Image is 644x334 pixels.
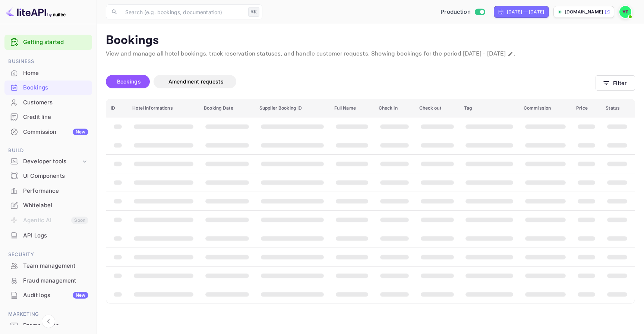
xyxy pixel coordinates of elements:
[23,38,88,47] a: Getting started
[4,81,92,94] a: Bookings
[4,66,92,80] a: Home
[23,201,88,210] div: Whitelabel
[374,99,415,117] th: Check in
[441,8,471,16] span: Production
[4,288,92,303] div: Audit logsNew
[4,35,92,50] div: Getting started
[4,198,92,213] div: Whitelabel
[4,274,92,288] div: Fraud management
[23,321,88,330] div: Promo codes
[23,172,88,180] div: UI Components
[438,8,488,16] div: Switch to Sandbox mode
[4,169,92,183] div: UI Components
[73,129,88,135] div: New
[121,4,245,19] input: Search (e.g. bookings, documentation)
[106,99,128,117] th: ID
[4,288,92,302] a: Audit logsNew
[4,198,92,212] a: Whitelabel
[4,274,92,287] a: Fraud management
[248,7,259,17] div: ⌘K
[519,99,572,117] th: Commission
[4,259,92,273] div: Team management
[23,157,81,166] div: Developer tools
[23,69,88,78] div: Home
[255,99,330,117] th: Supplier Booking ID
[415,99,460,117] th: Check out
[23,187,88,195] div: Performance
[73,292,88,299] div: New
[106,99,635,303] table: booking table
[507,9,544,15] div: [DATE] — [DATE]
[117,78,141,85] span: Bookings
[23,277,88,285] div: Fraud management
[4,125,92,139] a: CommissionNew
[23,98,88,107] div: Customers
[4,229,92,242] a: API Logs
[6,6,66,18] img: LiteAPI logo
[4,110,92,125] div: Credit line
[330,99,374,117] th: Full Name
[4,57,92,66] span: Business
[128,99,199,117] th: Hotel informations
[4,95,92,109] a: Customers
[23,262,88,270] div: Team management
[4,184,92,198] div: Performance
[4,66,92,81] div: Home
[506,50,514,58] button: Change date range
[23,231,88,240] div: API Logs
[565,9,603,15] p: [DOMAIN_NAME]
[463,50,506,58] span: [DATE] - [DATE]
[4,95,92,110] div: Customers
[4,110,92,124] a: Credit line
[106,50,635,59] p: View and manage all hotel bookings, track reservation statuses, and handle customer requests. Sho...
[199,99,255,117] th: Booking Date
[460,99,519,117] th: Tag
[4,259,92,272] a: Team management
[4,250,92,259] span: Security
[106,75,596,88] div: account-settings tabs
[4,310,92,318] span: Marketing
[4,81,92,95] div: Bookings
[42,315,55,328] button: Collapse navigation
[4,155,92,168] div: Developer tools
[4,146,92,155] span: Build
[596,75,635,91] button: Filter
[106,33,635,48] p: Bookings
[4,184,92,198] a: Performance
[4,318,92,332] a: Promo codes
[4,229,92,243] div: API Logs
[601,99,635,117] th: Status
[23,113,88,122] div: Credit line
[23,291,88,300] div: Audit logs
[619,6,631,18] img: Yassir ET TABTI
[23,83,88,92] div: Bookings
[4,169,92,183] a: UI Components
[168,78,224,85] span: Amendment requests
[572,99,601,117] th: Price
[4,125,92,139] div: CommissionNew
[23,128,88,136] div: Commission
